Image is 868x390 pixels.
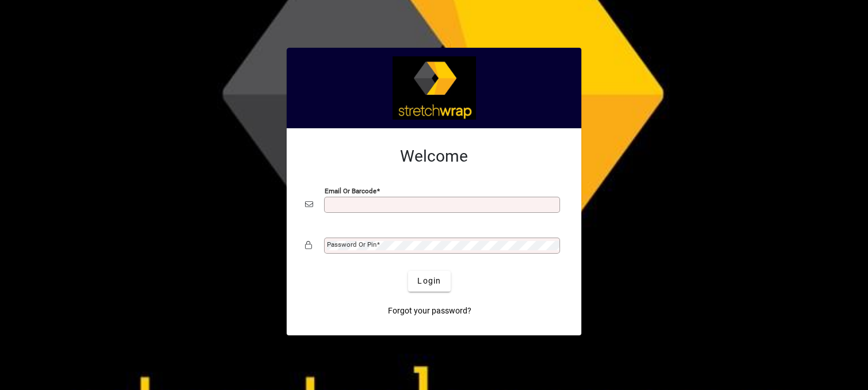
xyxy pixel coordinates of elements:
mat-label: Password or Pin [327,240,376,248]
h2: Welcome [305,147,563,166]
span: Forgot your password? [388,305,471,317]
a: Forgot your password? [383,301,476,322]
button: Login [408,271,450,292]
span: Login [417,275,441,287]
mat-label: Email or Barcode [325,186,376,194]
